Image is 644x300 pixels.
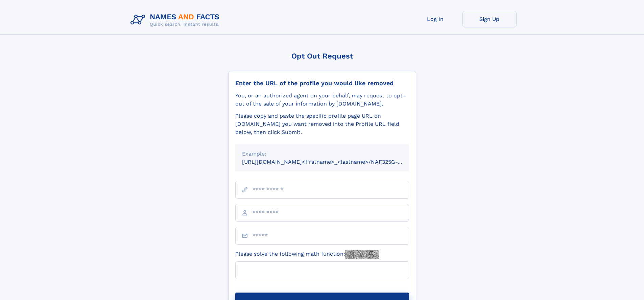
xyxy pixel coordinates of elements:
[462,11,517,27] a: Sign Up
[242,159,422,165] small: [URL][DOMAIN_NAME]<firstname>_<lastname>/NAF325G-xxxxxxxx
[242,150,402,158] div: Example:
[235,92,409,108] div: You, or an authorized agent on your behalf, may request to opt-out of the sale of your informatio...
[228,52,416,60] div: Opt Out Request
[128,11,225,29] img: Logo Names and Facts
[235,79,409,87] div: Enter the URL of the profile you would like removed
[235,250,379,259] label: Please solve the following math function:
[408,11,462,27] a: Log In
[235,112,409,136] div: Please copy and paste the specific profile page URL on [DOMAIN_NAME] you want removed into the Pr...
